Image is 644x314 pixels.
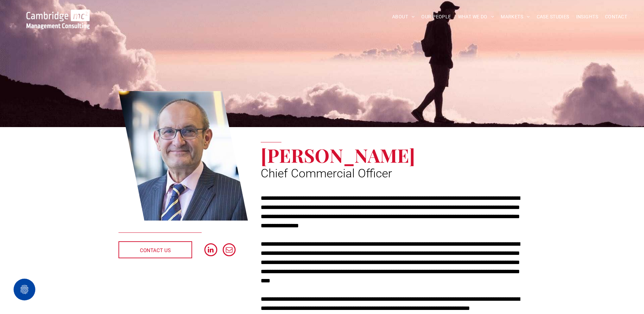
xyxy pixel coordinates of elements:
span: [PERSON_NAME] [261,142,415,168]
a: Stuart Curzon | Chief Commercial Officer | Cambridge Management Consulting [118,90,248,222]
img: Go to Homepage [26,10,90,29]
a: CONTACT [602,12,630,22]
a: linkedin [204,243,217,258]
a: OUR PEOPLE [418,12,454,22]
a: CONTACT US [118,241,192,258]
a: CASE STUDIES [533,12,573,22]
span: CONTACT US [140,242,171,259]
a: email [223,243,236,258]
a: INSIGHTS [573,12,602,22]
a: WHAT WE DO [455,12,498,22]
a: ABOUT [389,12,418,22]
a: Your Business Transformed | Cambridge Management Consulting [26,11,90,18]
span: Chief Commercial Officer [261,167,392,180]
a: MARKETS [497,12,533,22]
